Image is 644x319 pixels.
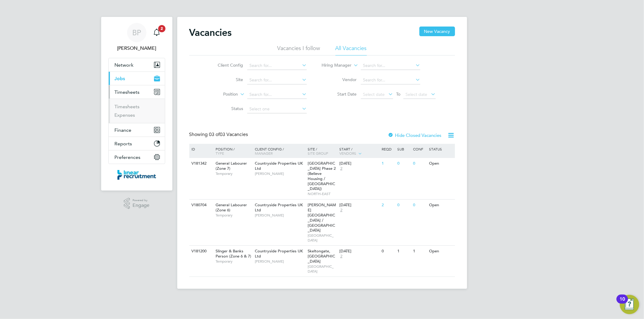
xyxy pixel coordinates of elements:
[216,171,252,176] span: Temporary
[158,25,165,32] span: 2
[247,76,307,84] input: Search for...
[396,246,412,257] div: 1
[101,17,172,191] nav: Main navigation
[339,249,379,254] div: [DATE]
[203,91,238,97] label: Position
[115,62,134,68] span: Network
[133,203,149,208] span: Engage
[339,254,343,259] span: 2
[208,106,243,111] label: Status
[109,123,165,137] button: Finance
[253,144,306,158] div: Client Config /
[339,203,379,208] div: [DATE]
[412,144,428,154] div: Conf
[428,200,454,211] div: Open
[189,131,249,138] div: Showing
[108,45,165,52] span: Bethan Parr
[216,151,224,156] span: Type
[255,248,303,259] span: Countryside Properties UK Ltd
[306,144,338,158] div: Site /
[380,246,396,257] div: 0
[412,200,428,211] div: 0
[255,202,303,213] span: Countryside Properties UK Ltd
[322,91,357,97] label: Start Date
[216,161,247,171] span: General Labourer (Zone 7)
[322,77,357,82] label: Vendor
[419,27,455,36] button: New Vacancy
[189,27,232,39] h2: Vacancies
[108,23,165,52] a: BP[PERSON_NAME]
[255,161,303,171] span: Countryside Properties UK Ltd
[115,154,141,160] span: Preferences
[308,151,328,156] span: Site Group
[308,248,335,264] span: Skeltongate, [GEOGRAPHIC_DATA]
[133,198,149,203] span: Powered by
[109,58,165,71] button: Network
[428,158,454,169] div: Open
[108,170,165,180] a: Go to home page
[132,29,141,36] span: BP
[115,89,140,95] span: Timesheets
[216,202,247,213] span: General Labourer (Zone 6)
[339,161,379,166] div: [DATE]
[190,200,211,211] div: V180704
[190,158,211,169] div: V181342
[190,246,211,257] div: V181200
[412,158,428,169] div: 0
[380,144,396,154] div: Reqd
[208,77,243,82] label: Site
[109,137,165,150] button: Reports
[308,202,336,233] span: [PERSON_NAME][GEOGRAPHIC_DATA] / [GEOGRAPHIC_DATA]
[380,200,396,211] div: 2
[255,213,305,218] span: [PERSON_NAME]
[109,99,165,123] div: Timesheets
[277,45,320,55] li: Vacancies I follow
[115,127,132,133] span: Finance
[109,150,165,164] button: Preferences
[361,76,420,84] input: Search for...
[428,246,454,257] div: Open
[109,85,165,99] button: Timesheets
[216,248,251,259] span: Slinger & Banks Person (Zone 6 & 7)
[115,76,125,81] span: Jobs
[124,198,149,209] a: Powered byEngage
[363,92,385,97] span: Select date
[109,72,165,85] button: Jobs
[208,62,243,68] label: Client Config
[394,90,402,98] span: To
[216,259,252,264] span: Temporary
[338,144,380,159] div: Start /
[247,105,307,113] input: Select one
[317,62,351,68] label: Hiring Manager
[396,158,412,169] div: 0
[115,141,132,147] span: Reports
[216,213,252,218] span: Temporary
[405,92,427,97] span: Select date
[339,166,343,171] span: 2
[209,131,220,137] span: 03 of
[339,151,356,156] span: Vendors
[190,144,211,154] div: ID
[388,132,442,138] label: Hide Closed Vacancies
[620,299,625,307] div: 10
[255,151,273,156] span: Manager
[620,295,639,314] button: Open Resource Center, 10 new notifications
[308,191,336,196] span: NORTH-EAST
[115,112,135,118] a: Expenses
[211,144,253,158] div: Position /
[396,200,412,211] div: 0
[209,131,248,137] span: 03 Vacancies
[247,90,307,99] input: Search for...
[412,246,428,257] div: 1
[428,144,454,154] div: Status
[396,144,412,154] div: Sub
[308,233,336,242] span: [GEOGRAPHIC_DATA]
[247,62,307,70] input: Search for...
[380,158,396,169] div: 1
[115,104,140,109] a: Timesheets
[361,62,420,70] input: Search for...
[308,161,336,191] span: [GEOGRAPHIC_DATA] Phase 2 (Believe Housing / [GEOGRAPHIC_DATA])
[339,208,343,213] span: 2
[151,23,163,42] a: 2
[335,45,367,55] li: All Vacancies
